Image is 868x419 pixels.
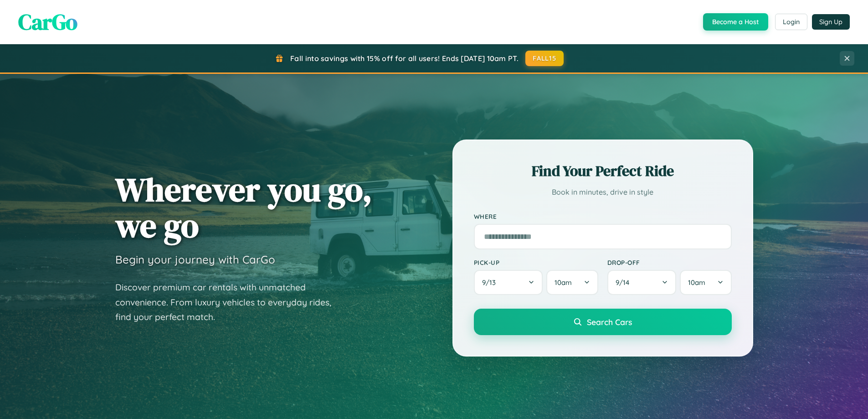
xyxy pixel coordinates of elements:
[290,54,519,63] span: Fall into savings with 15% off for all users! Ends [DATE] 10am PT.
[474,270,543,295] button: 9/13
[680,270,731,295] button: 10am
[474,212,732,220] label: Where
[607,259,732,266] label: Drop-off
[616,278,634,287] span: 9 / 14
[688,278,705,287] span: 10am
[546,270,598,295] button: 10am
[555,278,572,287] span: 10am
[115,171,372,243] h1: Wherever you go, we go
[812,14,850,30] button: Sign Up
[525,51,564,66] button: FALL15
[775,14,807,30] button: Login
[115,280,343,325] p: Discover premium car rentals with unmatched convenience. From luxury vehicles to everyday rides, ...
[474,259,598,266] label: Pick-up
[115,253,275,266] h3: Begin your journey with CarGo
[607,270,677,295] button: 9/14
[18,7,77,37] span: CarGo
[474,309,732,335] button: Search Cars
[482,278,500,287] span: 9 / 13
[703,13,768,31] button: Become a Host
[474,186,732,199] p: Book in minutes, drive in style
[474,161,732,181] h2: Find Your Perfect Ride
[587,317,632,327] span: Search Cars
